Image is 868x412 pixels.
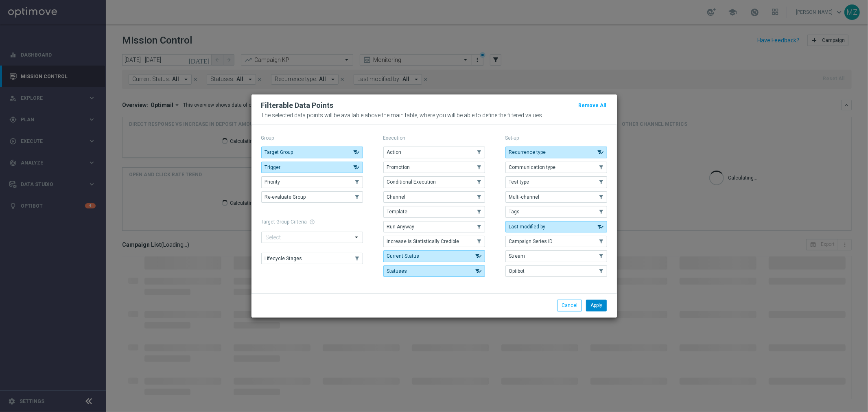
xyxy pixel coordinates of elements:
span: Recurrence type [509,149,546,155]
button: Action [383,147,485,158]
button: Template [383,206,485,217]
button: Multi-channel [505,191,607,203]
p: Execution [383,135,485,141]
span: Trigger [265,164,281,170]
button: Priority [261,176,363,188]
button: Channel [383,191,485,203]
button: Conditional Execution [383,176,485,188]
span: Action [387,149,402,155]
span: Channel [387,194,406,200]
button: Cancel [557,300,582,311]
span: help_outline [310,219,315,225]
span: Conditional Execution [387,179,436,185]
button: Last modified by [505,221,607,232]
span: Communication type [509,164,556,170]
button: Current Status [383,250,485,262]
button: Test type [505,176,607,188]
button: Remove All [578,101,607,110]
span: Stream [509,253,525,259]
p: The selected data points will be available above the main table, where you will be able to define... [261,112,607,118]
span: Re-evaluate Group [265,194,306,200]
button: Target Group [261,147,363,158]
span: Target Group [265,149,293,155]
h2: Filterable Data Points [261,101,334,110]
span: Lifecycle Stages [265,256,302,261]
p: Group [261,135,363,141]
span: Last modified by [509,224,546,230]
button: Optibot [505,265,607,277]
span: Campaign Series ID [509,239,553,244]
span: Test type [509,179,529,185]
button: Run Anyway [383,221,485,232]
p: Set-up [505,135,607,141]
button: Stream [505,250,607,262]
button: Recurrence type [505,147,607,158]
button: Re-evaluate Group [261,191,363,203]
button: Tags [505,206,607,217]
span: Current Status [387,253,420,259]
span: Optibot [509,268,525,274]
button: Increase Is Statistically Credible [383,236,485,247]
span: Multi-channel [509,194,540,200]
button: Apply [586,300,607,311]
span: Template [387,209,408,215]
span: Statuses [387,268,407,274]
span: Promotion [387,164,410,170]
button: Trigger [261,162,363,173]
button: Lifecycle Stages [261,253,363,264]
button: Communication type [505,162,607,173]
span: Increase Is Statistically Credible [387,239,459,244]
button: Campaign Series ID [505,236,607,247]
span: Tags [509,209,520,215]
button: Promotion [383,162,485,173]
span: Run Anyway [387,224,415,230]
h1: Target Group Criteria [261,219,363,225]
button: Statuses [383,265,485,277]
span: Priority [265,179,280,185]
